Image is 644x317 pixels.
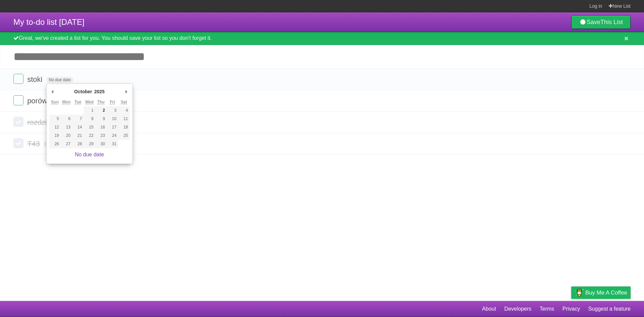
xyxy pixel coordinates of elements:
div: 2025 [93,87,106,97]
button: 7 [72,115,84,123]
span: No due date [46,77,73,83]
button: 12 [49,123,61,131]
a: SaveThis List [571,15,631,29]
abbr: Wednesday [85,100,94,105]
span: My to-do list [DATE] [13,17,85,27]
span: T43 [27,140,42,148]
button: 18 [118,123,129,131]
a: Buy me a coffee [571,286,631,299]
label: Done [13,95,23,105]
button: 23 [95,131,107,140]
button: 16 [95,123,107,131]
span: rozdzielniki [27,118,65,126]
button: 3 [107,106,118,115]
img: Buy me a coffee [575,287,584,298]
button: 26 [49,140,61,148]
label: Done [13,117,23,127]
button: 10 [107,115,118,123]
abbr: Saturday [121,100,127,105]
span: Buy me a coffee [585,287,627,299]
abbr: Thursday [97,100,105,105]
b: This List [600,19,623,25]
span: stoki [27,75,44,84]
button: 14 [72,123,84,131]
label: Done [13,74,23,84]
button: Previous Month [49,87,56,97]
button: 13 [61,123,72,131]
abbr: Tuesday [74,100,81,105]
button: 29 [84,140,95,148]
a: Privacy [562,303,580,315]
a: Terms [540,303,554,315]
span: porównywarki [27,97,74,105]
button: 5 [49,115,61,123]
button: 19 [49,131,61,140]
abbr: Friday [110,100,115,105]
span: No due date [44,141,71,147]
button: Next Month [123,87,130,97]
button: 15 [84,123,95,131]
a: No due date [75,152,104,157]
button: 2 [95,106,107,115]
button: 31 [107,140,118,148]
button: 27 [61,140,72,148]
button: 9 [95,115,107,123]
button: 8 [84,115,95,123]
button: 20 [61,131,72,140]
button: 24 [107,131,118,140]
button: 1 [84,106,95,115]
button: 6 [61,115,72,123]
button: 28 [72,140,84,148]
button: 4 [118,106,129,115]
abbr: Monday [62,100,71,105]
div: October [73,87,93,97]
button: 22 [84,131,95,140]
button: 11 [118,115,129,123]
a: Developers [504,303,531,315]
abbr: Sunday [51,100,59,105]
button: 17 [107,123,118,131]
a: Suggest a feature [588,303,631,315]
button: 25 [118,131,129,140]
button: 21 [72,131,84,140]
button: 30 [95,140,107,148]
label: Done [13,138,23,148]
a: About [482,303,496,315]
